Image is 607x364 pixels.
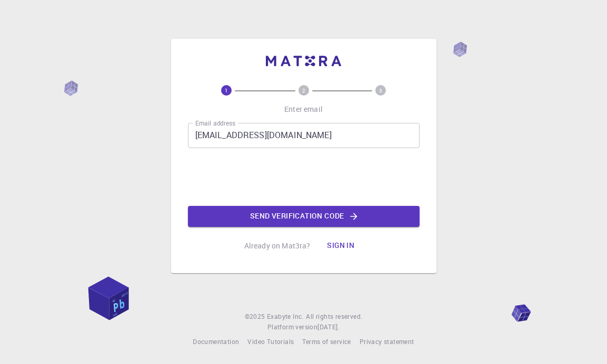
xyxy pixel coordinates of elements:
[302,337,351,346] span: Terms of service
[302,87,305,94] text: 2
[360,337,414,347] a: Privacy statement
[302,337,351,347] a: Terms of service
[379,87,382,94] text: 3
[195,119,235,128] label: Email address
[245,311,267,322] span: © 2025
[306,311,362,322] span: All rights reserved.
[247,337,294,347] a: Video Tutorials
[193,337,239,346] span: Documentation
[244,241,311,251] p: Already on Mat3ra?
[193,337,239,347] a: Documentation
[267,311,304,322] a: Exabyte Inc.
[224,157,384,197] iframe: reCAPTCHA
[360,337,414,346] span: Privacy statement
[319,235,363,256] button: Sign in
[267,312,304,320] span: Exabyte Inc.
[188,206,420,227] button: Send verification code
[284,104,323,115] p: Enter email
[317,323,340,331] span: [DATE] .
[267,322,317,332] span: Platform version
[225,87,228,94] text: 1
[317,322,340,332] a: [DATE].
[247,337,294,346] span: Video Tutorials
